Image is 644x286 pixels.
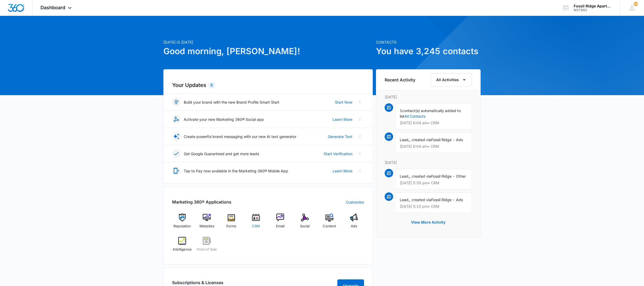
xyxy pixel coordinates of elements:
[406,216,451,229] button: View More Activity
[333,117,352,122] a: Learn More
[173,247,192,252] span: Intelligence
[634,2,638,6] div: notifications count
[410,137,431,142] span: , created via
[346,199,364,205] a: Customize
[295,214,315,233] a: Social
[184,168,288,174] p: Tap to Pay now available in the Marketing 360® Mobile App
[385,94,472,100] p: [DATE]
[184,134,296,139] p: Create powerful brand messaging with our new AI text generator
[404,114,425,118] a: All Contacts
[221,214,242,233] a: Forms
[184,151,259,156] p: Get Google Guaranteed and get more leads
[574,8,612,12] div: account id
[199,224,214,229] span: Websites
[208,82,215,88] div: 5
[356,149,364,158] button: Close
[400,205,467,208] p: [DATE] 5:10 pm • CRM
[323,224,336,229] span: Content
[400,174,410,178] span: Lead,
[410,197,431,202] span: , created via
[276,224,284,229] span: Email
[197,247,217,252] span: Point of Sale
[172,199,231,205] h2: Marketing 360® Applications
[246,214,266,233] a: CRM
[431,197,463,202] span: Fossil Ridge - Ads
[172,214,192,233] a: Reputation
[172,237,192,256] a: Intelligence
[634,2,638,6] span: 24
[385,77,415,83] h6: Recent Activity
[197,214,217,233] a: Websites
[344,214,364,233] a: Ads
[356,132,364,141] button: Close
[356,115,364,123] button: Close
[197,237,217,256] a: Point of Sale
[270,214,291,233] a: Email
[400,108,402,113] span: 1
[328,134,352,139] a: Generate Text
[356,167,364,175] button: Close
[324,151,352,156] a: Start Verification
[400,181,467,185] p: [DATE] 5:39 pm • CRM
[333,168,352,174] a: Learn More
[400,145,467,148] p: [DATE] 8:04 am • CRM
[226,224,236,229] span: Forms
[431,137,463,142] span: Fossil Ridge - Ads
[163,39,373,45] p: [DATE] is [DATE]
[163,45,373,58] h1: Good morning, [PERSON_NAME]!
[385,160,472,165] p: [DATE]
[184,117,264,122] p: Activate your new Marketing 360® Social app
[184,99,279,105] p: Build your brand with the new Brand Profile Smart Start
[252,224,260,229] span: CRM
[300,224,310,229] span: Social
[173,224,191,229] span: Reputation
[431,174,466,178] span: Fossil Ridge - Other
[351,224,357,229] span: Ads
[172,81,364,89] h2: Your Updates
[335,99,352,105] a: Start Now
[400,121,467,125] p: [DATE] 8:04 am • CRM
[319,214,340,233] a: Content
[431,73,472,86] button: All Activities
[574,4,612,8] div: account name
[40,5,65,10] span: Dashboard
[400,137,410,142] span: Lead,
[410,174,431,178] span: , created via
[400,197,410,202] span: Lead,
[376,39,481,45] p: Contacts
[376,45,481,58] h1: You have 3,245 contacts
[356,98,364,106] button: Close
[400,108,461,118] span: contact(s) automatically added to list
